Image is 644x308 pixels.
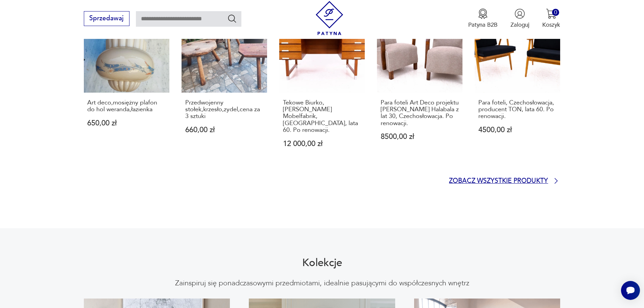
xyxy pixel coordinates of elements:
iframe: Smartsupp widget button [621,281,640,300]
p: Zobacz wszystkie produkty [449,179,548,184]
a: Sprzedawaj [84,16,129,22]
p: 12 000,00 zł [283,140,361,147]
p: 660,00 zł [185,126,264,134]
p: 8500,00 zł [381,133,459,140]
img: Ikona medalu [478,8,488,19]
a: NowośćPrzedwojenny stołek,krzesło,zydel,cena za 3 sztukiPrzedwojenny stołek,krzesło,zydel,cena za... [182,7,267,163]
p: Para foteli Art Deco projektu [PERSON_NAME] Halabala z lat 30, Czechosłowacja. Po renowacji. [381,99,459,127]
button: Szukaj [227,14,237,23]
p: Koszyk [542,21,560,29]
p: Para foteli, Czechosłowacja, producent TON, lata 60. Po renowacji. [478,99,557,120]
p: 4500,00 zł [478,126,557,134]
button: Patyna B2B [468,8,498,29]
h2: Kolekcje [302,258,342,268]
a: NowośćPara foteli, Czechosłowacja, producent TON, lata 60. Po renowacji.Para foteli, Czechosłowac... [475,7,560,163]
button: Sprzedawaj [84,11,129,26]
p: Zainspiruj się ponadczasowymi przedmiotami, idealnie pasującymi do współczesnych wnętrz [175,278,469,288]
p: Zaloguj [510,21,529,29]
p: Art deco,mosiężny plafon do hol weranda,łazienka [87,99,166,113]
a: Zobacz wszystkie produkty [449,177,560,185]
div: 0 [552,9,559,16]
a: NowośćTekowe Biurko, Eigil Petersens Mobelfabrik, Dania, lata 60. Po renowacji.Tekowe Biurko, [PE... [279,7,365,163]
img: Ikona koszyka [546,8,556,19]
a: NowośćPara foteli Art Deco projektu J. Halabala z lat 30, Czechosłowacja. Po renowacji.Para fotel... [377,7,462,163]
p: Przedwojenny stołek,krzesło,zydel,cena za 3 sztuki [185,99,264,120]
p: 650,00 zł [87,120,166,127]
p: Tekowe Biurko, [PERSON_NAME] Mobelfabrik, [GEOGRAPHIC_DATA], lata 60. Po renowacji. [283,99,361,134]
img: Patyna - sklep z meblami i dekoracjami vintage [312,1,347,35]
button: Zaloguj [510,8,529,29]
a: NowośćArt deco,mosiężny plafon do hol weranda,łazienkaArt deco,mosiężny plafon do hol weranda,łaz... [84,7,169,163]
a: Ikona medaluPatyna B2B [468,8,498,29]
img: Ikonka użytkownika [515,8,525,19]
p: Patyna B2B [468,21,498,29]
button: 0Koszyk [542,8,560,29]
